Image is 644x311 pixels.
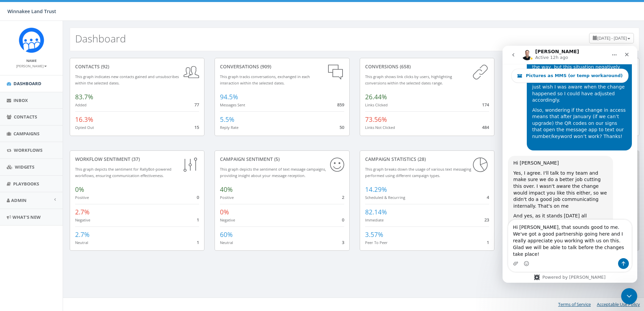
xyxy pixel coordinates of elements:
div: Workflow Sentiment [75,156,199,163]
img: Rally_Corp_Icon.png [19,28,44,53]
span: Contacts [14,114,37,120]
small: This graph breaks down the usage of various text messaging performed using different campaign types. [365,167,471,178]
span: 0% [75,185,84,194]
span: Playbooks [13,181,39,187]
small: Scheduled & Recurring [365,195,405,200]
a: Acceptable Use Policy [597,301,640,307]
button: Send a message… [116,212,126,223]
small: Negative [220,217,235,222]
iframe: Intercom live chat [503,46,637,283]
div: Campaign Sentiment [220,156,344,163]
small: Links Clicked [365,102,388,107]
iframe: Intercom live chat [621,288,637,304]
h2: Dashboard [75,33,126,44]
small: This graph indicates new contacts gained and unsubscribes within the selected dates. [75,74,179,85]
span: 859 [337,102,344,108]
small: This graph shows link clicks by users, highlighting conversions within the selected dates range. [365,74,452,85]
small: This graph depicts the sentiment of text message campaigns, providing insight about your message ... [220,167,326,178]
span: 484 [482,124,489,130]
span: 40% [220,185,233,194]
span: 5.5% [220,115,234,124]
button: Emoji picker [21,215,27,220]
a: Terms of Service [558,301,591,307]
span: What's New [12,214,41,220]
span: 3.57% [365,230,383,239]
div: Hi [PERSON_NAME] [11,114,105,121]
span: (37) [130,156,140,162]
span: (658) [398,63,411,70]
span: 14.29% [365,185,387,194]
span: Workflows [14,147,42,153]
div: And yes, as it stands [DATE] all advanced feature will stop working after the downgrade but I won... [11,167,105,207]
span: 3 [342,239,344,245]
span: 2.7% [75,208,90,216]
small: Opted Out [75,125,94,130]
span: 0% [220,208,229,216]
span: 2 [342,194,344,200]
small: Links Not Clicked [365,125,395,130]
small: Positive [75,195,89,200]
small: Neutral [75,240,88,245]
button: Upload attachment [10,215,16,220]
span: 15 [194,124,199,130]
span: Campaigns [13,131,39,137]
span: 26.44% [365,93,387,101]
a: [PERSON_NAME] [16,63,47,69]
small: Immediate [365,217,384,222]
div: contacts [75,63,199,70]
span: 174 [482,102,489,108]
small: Added [75,102,87,107]
small: Positive [220,195,234,200]
span: 1 [197,239,199,245]
span: 82.14% [365,208,387,216]
span: (5) [273,156,280,162]
small: Neutral [220,240,233,245]
span: Inbox [13,97,28,103]
span: Widgets [15,164,34,170]
small: Reply Rate [220,125,238,130]
span: 2.7% [75,230,90,239]
span: 83.7% [75,93,93,101]
small: This graph tracks conversations, exchanged in each interaction within the selected dates. [220,74,310,85]
span: (909) [259,63,271,70]
textarea: Message… [6,174,129,212]
small: [PERSON_NAME] [16,64,47,68]
span: 4 [487,194,489,200]
small: Negative [75,217,90,222]
small: Name [26,58,37,63]
span: Winnakee Land Trust [7,8,56,14]
span: 60% [220,230,233,239]
div: Campaign Statistics [365,156,489,163]
span: 94.5% [220,93,238,101]
span: 0 [197,194,199,200]
span: 73.56% [365,115,387,124]
span: 16.3% [75,115,93,124]
div: Yes, I agree. I'll talk to my team and make sure we do a better job cutting this over. I wasn't a... [11,124,105,164]
div: conversations [220,63,344,70]
span: Admin [11,197,27,203]
small: Peer To Peer [365,240,388,245]
div: conversions [365,63,489,70]
small: This graph depicts the sentiment for RallyBot-powered workflows, ensuring communication effective... [75,167,171,178]
span: (92) [100,63,109,70]
span: 50 [340,124,344,130]
span: 77 [194,102,199,108]
span: 1 [197,217,199,223]
span: (28) [416,156,426,162]
small: Messages Sent [220,102,245,107]
span: Dashboard [13,80,41,87]
span: 1 [487,239,489,245]
span: 23 [484,217,489,223]
span: [DATE] - [DATE] [597,35,627,41]
span: 0 [342,217,344,223]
